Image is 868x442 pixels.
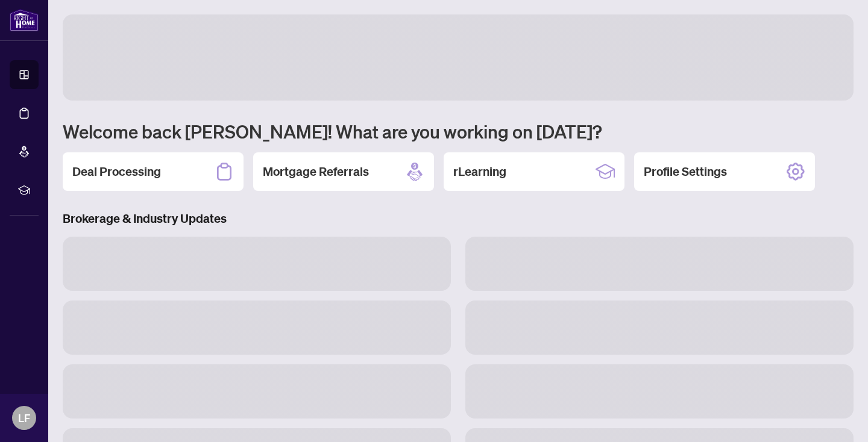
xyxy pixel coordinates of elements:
h3: Brokerage & Industry Updates [63,210,854,227]
h2: Profile Settings [644,163,727,180]
img: logo [10,9,39,31]
h2: Deal Processing [72,163,161,180]
span: LF [18,409,30,426]
h2: Mortgage Referrals [263,163,369,180]
h2: rLearning [453,163,506,180]
h1: Welcome back [PERSON_NAME]! What are you working on [DATE]? [63,120,854,143]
